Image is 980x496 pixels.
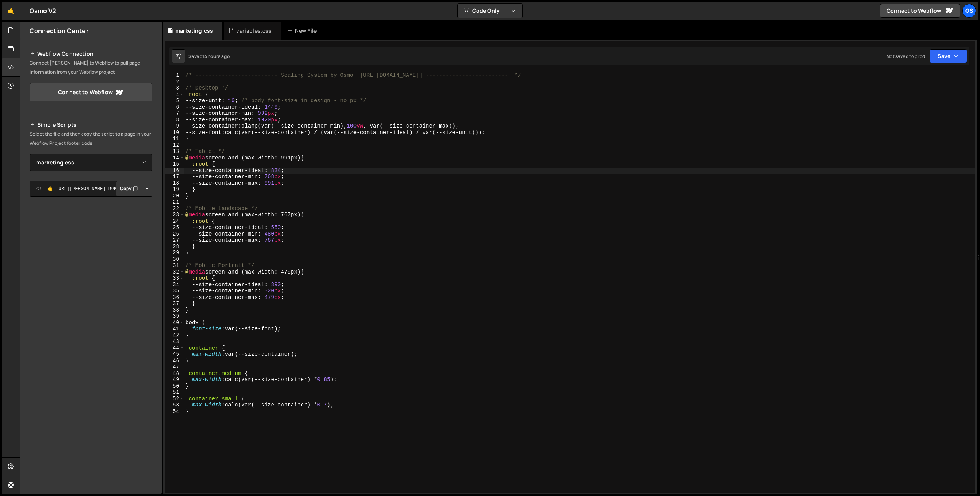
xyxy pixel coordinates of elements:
[287,27,320,35] div: New File
[165,307,184,314] div: 38
[165,262,184,269] div: 31
[165,326,184,332] div: 41
[165,294,184,301] div: 36
[165,123,184,129] div: 9
[165,244,184,250] div: 28
[165,148,184,155] div: 13
[165,142,184,149] div: 12
[165,98,184,104] div: 5
[962,4,976,18] a: Os
[887,53,925,60] div: Not saved to prod
[165,320,184,326] div: 40
[165,186,184,193] div: 19
[165,231,184,237] div: 26
[165,193,184,199] div: 20
[165,224,184,231] div: 25
[188,53,230,60] div: Saved
[165,104,184,111] div: 6
[165,300,184,307] div: 37
[165,174,184,180] div: 17
[165,269,184,275] div: 32
[165,117,184,123] div: 8
[165,218,184,225] div: 24
[165,91,184,98] div: 4
[165,370,184,377] div: 48
[165,288,184,294] div: 35
[165,402,184,408] div: 53
[165,338,184,345] div: 43
[165,345,184,352] div: 44
[165,313,184,320] div: 39
[236,27,272,35] div: variables.css
[165,168,184,174] div: 16
[202,53,230,60] div: 14 hours ago
[30,58,152,77] p: Connect [PERSON_NAME] to Webflow to pull page information from your Webflow project
[175,27,213,35] div: marketing.css
[30,27,88,35] h2: Connection Center
[165,110,184,117] div: 7
[165,199,184,206] div: 21
[165,85,184,91] div: 3
[165,180,184,187] div: 18
[30,6,56,15] div: Osmo V2
[30,49,152,58] h2: Webflow Connection
[116,181,152,197] div: Button group with nested dropdown
[165,212,184,218] div: 23
[30,209,153,279] iframe: YouTube video player
[165,206,184,212] div: 22
[880,4,960,18] a: Connect to Webflow
[30,181,152,197] textarea: <!--🤙 [URL][PERSON_NAME][DOMAIN_NAME]> <script>document.addEventListener("DOMContentLoaded", func...
[30,129,152,148] p: Select the file and then copy the script to a page in your Webflow Project footer code.
[165,364,184,370] div: 47
[165,237,184,244] div: 27
[165,389,184,396] div: 51
[30,83,152,101] a: Connect to Webflow
[165,358,184,364] div: 46
[165,351,184,358] div: 45
[165,72,184,79] div: 1
[930,49,967,63] button: Save
[165,256,184,263] div: 30
[116,181,142,197] button: Copy
[165,377,184,383] div: 49
[165,250,184,256] div: 29
[165,129,184,136] div: 10
[165,396,184,402] div: 52
[165,79,184,85] div: 2
[30,284,153,353] iframe: YouTube video player
[2,2,20,20] a: 🤙
[165,282,184,288] div: 34
[165,136,184,142] div: 11
[165,161,184,168] div: 15
[458,4,522,18] button: Code Only
[165,383,184,390] div: 50
[165,408,184,415] div: 54
[30,120,152,129] h2: Simple Scripts
[165,155,184,161] div: 14
[165,275,184,282] div: 33
[165,332,184,339] div: 42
